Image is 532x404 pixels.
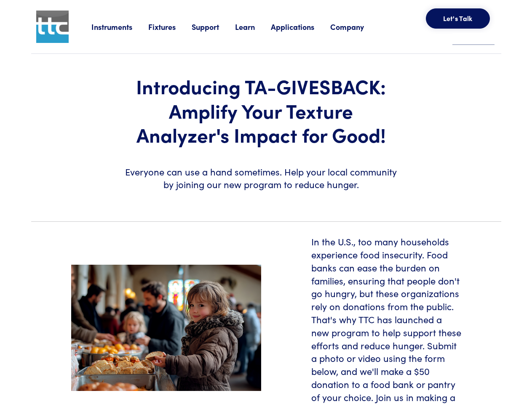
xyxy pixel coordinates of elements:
[123,74,399,147] h1: Introducing TA-GIVESBACK: Amplify Your Texture Analyzer's Impact for Good!
[148,21,192,32] a: Fixtures
[36,11,69,43] img: ttc_logo_1x1_v1.0.png
[235,21,271,32] a: Learn
[426,8,490,29] button: Let's Talk
[330,21,380,32] a: Company
[123,165,399,191] h6: Everyone can use a hand sometimes. Help your local community by joining our new program to reduce...
[71,265,261,391] img: food-pantry-header.jpeg
[192,21,235,32] a: Support
[271,21,330,32] a: Applications
[91,21,148,32] a: Instruments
